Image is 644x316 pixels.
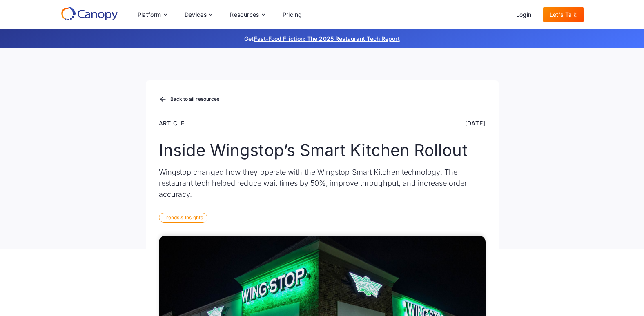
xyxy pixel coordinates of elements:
[159,167,486,200] p: Wingstop changed how they operate with the Wingstop Smart Kitchen technology. The restaurant tech...
[122,34,522,43] p: Get
[254,35,400,42] a: Fast-Food Friction: The 2025 Restaurant Tech Report
[170,97,220,102] div: Back to all resources
[178,7,219,23] div: Devices
[465,119,486,127] div: [DATE]
[230,12,259,18] div: Resources
[159,94,220,105] a: Back to all resources
[159,213,207,223] div: Trends & Insights
[159,119,185,127] div: Article
[510,7,538,22] a: Login
[185,12,207,18] div: Devices
[543,7,584,22] a: Let's Talk
[131,7,173,23] div: Platform
[138,12,161,18] div: Platform
[159,140,486,160] h1: Inside Wingstop’s Smart Kitchen Rollout
[223,7,271,23] div: Resources
[276,7,309,22] a: Pricing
